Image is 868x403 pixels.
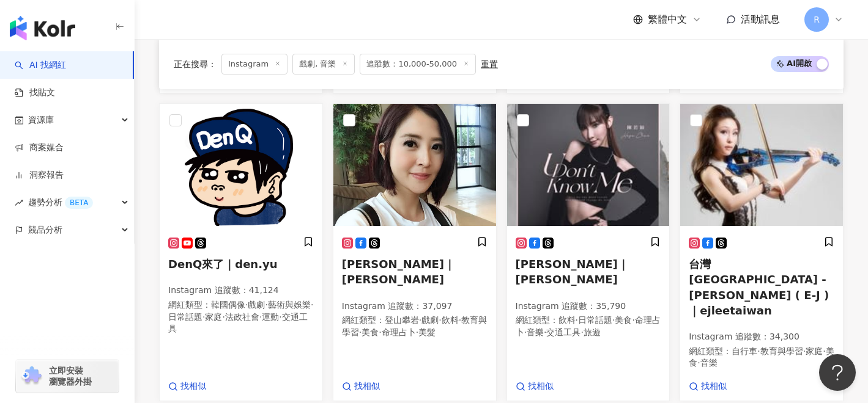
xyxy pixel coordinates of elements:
span: 飲料 [442,315,459,325]
span: · [576,315,578,325]
div: 重置 [481,59,498,69]
span: · [757,346,760,356]
p: 網紅類型 ： [516,314,661,338]
img: KOL Avatar [680,104,843,226]
span: 活動訊息 [741,13,780,25]
span: 找相似 [180,380,206,393]
span: 家庭 [806,346,823,356]
span: 命理占卜 [382,327,416,337]
img: KOL Avatar [507,104,670,226]
iframe: Help Scout Beacon - Open [819,354,856,391]
span: 戲劇 [248,300,265,310]
a: searchAI 找網紅 [15,59,66,71]
span: · [439,315,441,325]
img: chrome extension [20,366,43,386]
span: 資源庫 [28,106,54,134]
span: · [612,315,615,325]
span: · [803,346,806,356]
p: Instagram 追蹤數 ： 37,097 [342,300,488,313]
span: 追蹤數：10,000-50,000 [360,54,476,74]
a: KOL Avatar台灣 [GEOGRAPHIC_DATA] - [PERSON_NAME] ( E-J )｜ejleetaiwanInstagram 追蹤數：34,300網紅類型：自行車·教育... [680,103,844,401]
a: 找相似 [689,380,727,393]
span: 日常話題 [168,312,202,322]
a: KOL Avatar[PERSON_NAME]｜[PERSON_NAME]Instagram 追蹤數：35,790網紅類型：飲料·日常話題·美食·命理占卜·音樂·交通工具·旅遊找相似 [506,103,670,401]
span: 旅遊 [584,327,601,337]
span: · [524,327,527,337]
img: logo [10,16,75,40]
p: Instagram 追蹤數 ： 34,300 [689,331,834,343]
span: 交通工具 [546,327,581,337]
a: 找相似 [168,380,206,393]
span: · [459,315,461,325]
span: 家庭 [205,312,222,322]
span: · [416,327,418,337]
span: DenQ來了｜den.yu [168,258,278,270]
span: 運動 [262,312,279,322]
span: · [202,312,205,322]
a: 找相似 [342,380,380,393]
span: · [222,312,224,322]
span: 找相似 [701,380,727,393]
span: 競品分析 [28,216,62,244]
a: 找貼文 [15,87,55,99]
span: 韓國偶像 [211,300,245,310]
span: · [632,315,634,325]
span: 台灣 [GEOGRAPHIC_DATA] - [PERSON_NAME] ( E-J )｜ejleetaiwan [689,258,829,317]
span: · [581,327,583,337]
img: KOL Avatar [160,104,322,226]
span: 命理占卜 [516,315,661,337]
span: 日常話題 [578,315,612,325]
span: 找相似 [354,380,380,393]
span: · [245,300,248,310]
span: Instagram [221,54,287,74]
span: 音樂 [527,327,544,337]
span: 教育與學習 [342,315,487,337]
p: Instagram 追蹤數 ： 41,124 [168,285,314,297]
span: 美食 [615,315,632,325]
span: [PERSON_NAME]｜[PERSON_NAME] [516,258,629,286]
span: 正在搜尋 ： [174,59,217,69]
span: rise [15,198,23,207]
a: KOL Avatar[PERSON_NAME]｜[PERSON_NAME]Instagram 追蹤數：37,097網紅類型：登山攀岩·戲劇·飲料·教育與學習·美食·命理占卜·美髮找相似 [333,103,497,401]
span: 藝術與娛樂 [268,300,311,310]
a: chrome extension立即安裝 瀏覽器外掛 [16,360,119,393]
span: · [259,312,262,322]
span: · [311,300,313,310]
span: 自行車 [732,346,757,356]
p: Instagram 追蹤數 ： 35,790 [516,300,661,313]
span: 戲劇 [421,315,439,325]
span: 趨勢分析 [28,189,93,216]
a: 洞察報告 [15,169,64,181]
span: · [697,358,700,368]
span: · [544,327,546,337]
span: 美食 [362,327,379,337]
a: KOL AvatarDenQ來了｜den.yuInstagram 追蹤數：41,124網紅類型：韓國偶像·戲劇·藝術與娛樂·日常話題·家庭·法政社會·運動·交通工具找相似 [159,103,323,401]
span: 找相似 [528,380,554,393]
img: KOL Avatar [333,104,496,226]
span: 音樂 [700,358,718,368]
span: 繁體中文 [648,13,687,26]
span: · [379,327,381,337]
span: · [419,315,421,325]
span: 飲料 [558,315,576,325]
span: 立即安裝 瀏覽器外掛 [49,365,92,387]
p: 網紅類型 ： [689,346,834,369]
a: 找相似 [516,380,554,393]
span: · [265,300,267,310]
p: 網紅類型 ： [168,299,314,335]
span: 戲劇, 音樂 [292,54,355,74]
span: 教育與學習 [760,346,803,356]
a: 商案媒合 [15,142,64,154]
span: [PERSON_NAME]｜[PERSON_NAME] [342,258,455,286]
span: · [823,346,825,356]
div: BETA [65,197,93,209]
span: 登山攀岩 [385,315,419,325]
span: 美髮 [418,327,436,337]
span: 法政社會 [225,312,259,322]
p: 網紅類型 ： [342,314,488,338]
span: · [359,327,362,337]
span: R [814,13,820,26]
span: · [279,312,281,322]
